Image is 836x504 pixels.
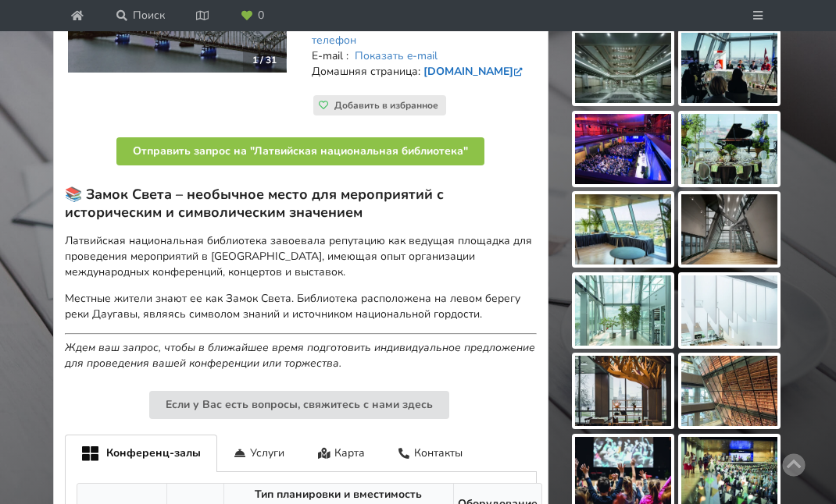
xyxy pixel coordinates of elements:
[681,194,777,264] img: Латвийская национальная библиотека | Рига | Площадка для мероприятий - фото галереи
[116,137,484,165] button: Отправить запрос на "Латвийская национальная библиотека"
[423,64,526,79] a: [DOMAIN_NAME]
[334,99,438,112] span: Добавить в избранное
[575,114,671,184] img: Латвийская национальная библиотека | Рига | Площадка для мероприятий - фото галереи
[575,356,671,426] img: Латвийская национальная библиотека | Рига | Площадка для мероприятий - фото галереи
[575,33,671,103] img: Латвийская национальная библиотека | Рига | Площадка для мероприятий - фото галереи
[681,114,777,184] img: Латвийская национальная библиотека | Рига | Площадка для мероприятий - фото галереи
[243,48,286,72] div: 1 / 31
[65,340,535,371] em: Ждем ваш запрос, чтобы в ближайшее время подготовить индивидуальное предложение для проведения ва...
[217,435,302,471] div: Услуги
[575,194,671,264] img: Латвийская национальная библиотека | Рига | Площадка для мероприятий - фото галереи
[575,275,671,346] img: Латвийская национальная библиотека | Рига | Площадка для мероприятий - фото галереи
[381,435,480,471] div: Контакты
[65,233,538,280] p: Латвийская национальная библиотека завоевала репутацию как ведущая площадка для проведения меропр...
[65,186,538,222] h3: 📚 Замок Света – необычное место для мероприятий с историческим и символическим значением
[105,2,175,30] a: Поиск
[258,10,264,21] span: 0
[312,17,500,48] a: Показать телефон
[301,435,381,471] div: Карта
[355,48,438,63] a: Показать e-mail
[149,391,449,419] button: Если у Вас есть вопросы, свяжитесь с нами здесь
[65,435,217,472] div: Конференц-залы
[681,275,777,346] img: Латвийская национальная библиотека | Рига | Площадка для мероприятий - фото галереи
[65,291,538,322] p: Местные жители знают ее как Замок Света. Библиотека расположена на левом берегу реки Даугавы, явл...
[681,356,777,426] img: Латвийская национальная библиотека | Рига | Площадка для мероприятий - фото галереи
[681,33,777,103] img: Латвийская национальная библиотека | Рига | Площадка для мероприятий - фото галереи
